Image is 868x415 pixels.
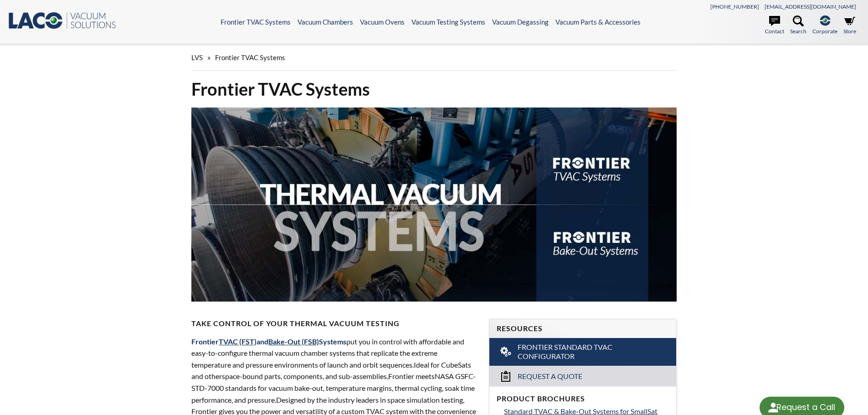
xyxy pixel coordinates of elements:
[191,348,471,380] span: xtreme temperature and pressure environments of launch and orbit sequences. eal for CubeSats and ...
[191,319,478,328] h4: Take Control of Your Thermal Vacuum Testing
[191,372,476,404] span: NASA GSFC-STD-7000 standards for vacuum bake-out, temperature margins, thermal cycling, soak time...
[518,372,582,381] span: Request a Quote
[492,18,549,26] a: Vacuum Degassing
[710,3,759,10] a: [PHONE_NUMBER]
[191,108,677,302] img: Thermal Vacuum Systems header
[191,53,203,61] span: LVS
[191,337,346,346] span: Frontier and Systems
[221,18,291,26] a: Frontier TVAC Systems
[497,324,669,333] h4: Resources
[489,338,676,366] a: Frontier Standard TVAC Configurator
[360,18,405,26] a: Vacuum Ovens
[191,78,677,100] h1: Frontier TVAC Systems
[766,400,781,415] img: round button
[414,360,420,369] span: Id
[222,372,388,380] span: space-bound parts, components, and sub-assemblies,
[790,15,806,36] a: Search
[268,337,319,346] a: Bake-Out (FSB)
[765,15,784,36] a: Contact
[518,343,649,362] span: Frontier Standard TVAC Configurator
[555,18,641,26] a: Vacuum Parts & Accessories
[812,27,837,36] span: Corporate
[215,53,285,61] span: Frontier TVAC Systems
[191,45,677,71] div: »
[843,15,856,36] a: Store
[497,394,669,404] h4: Product Brochures
[489,366,676,386] a: Request a Quote
[411,18,485,26] a: Vacuum Testing Systems
[298,18,353,26] a: Vacuum Chambers
[765,3,856,10] a: [EMAIL_ADDRESS][DOMAIN_NAME]
[219,337,257,346] a: TVAC (FST)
